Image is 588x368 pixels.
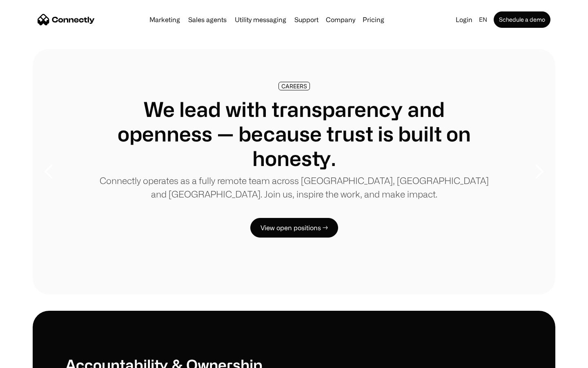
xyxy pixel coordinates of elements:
a: Support [291,16,322,23]
a: View open positions → [250,218,338,238]
aside: Language selected: English [8,353,49,365]
a: Login [452,14,476,25]
h1: We lead with transparency and openness — because trust is built on honesty. [98,97,490,171]
a: Marketing [146,16,183,23]
a: Schedule a demo [494,11,550,28]
p: Connectly operates as a fully remote team across [GEOGRAPHIC_DATA], [GEOGRAPHIC_DATA] and [GEOGRA... [98,174,490,201]
a: Utility messaging [232,16,290,23]
div: CAREERS [281,83,307,89]
div: Company [326,14,355,25]
div: en [479,14,487,25]
ul: Language list [16,354,49,365]
a: Pricing [359,16,388,23]
a: Sales agents [185,16,230,23]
